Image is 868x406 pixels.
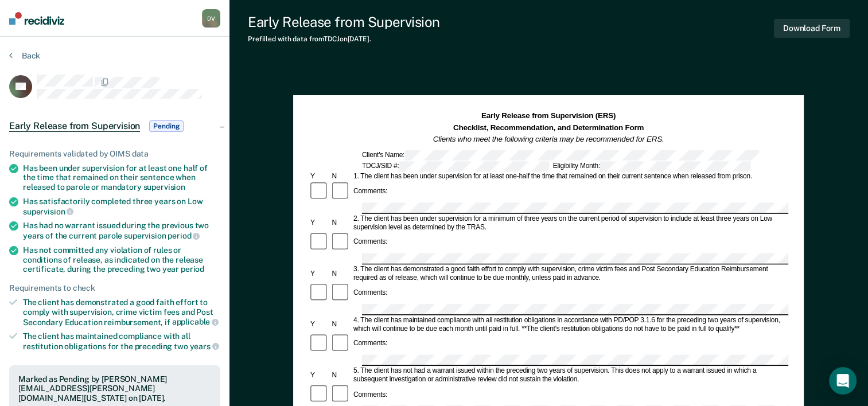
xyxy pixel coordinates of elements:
[23,207,73,216] span: supervision
[352,265,788,282] div: 3. The client has demonstrated a good faith effort to comply with supervision, crime victim fees ...
[248,35,440,43] div: Prefilled with data from TDCJ on [DATE] .
[352,238,389,247] div: Comments:
[352,172,788,181] div: 1. The client has been under supervision for at least one-half the time that remained on their cu...
[9,50,40,61] button: Back
[453,123,644,132] strong: Checklist, Recommendation, and Determination Form
[551,161,752,171] div: Eligibility Month:
[330,218,352,227] div: N
[9,149,220,159] div: Requirements validated by OIMS data
[9,283,220,293] div: Requirements to check
[309,320,330,329] div: Y
[190,342,219,351] span: years
[202,9,220,28] button: DV
[330,320,352,329] div: N
[23,197,220,216] div: Has satisfactorily completed three years on Low
[360,150,761,160] div: Client's Name:
[23,245,220,274] div: Has not committed any violation of rules or conditions of release, as indicated on the release ce...
[352,289,389,298] div: Comments:
[352,391,389,399] div: Comments:
[352,366,788,384] div: 5. The client has not had a warrant issued within the preceding two years of supervision. This do...
[352,214,788,232] div: 2. The client has been under supervision for a minimum of three years on the current period of su...
[481,112,616,120] strong: Early Release from Supervision (ERS)
[18,374,211,403] div: Marked as Pending by [PERSON_NAME][EMAIL_ADDRESS][PERSON_NAME][DOMAIN_NAME][US_STATE] on [DATE].
[352,188,389,196] div: Comments:
[23,221,220,240] div: Has had no warrant issued during the previous two years of the current parole supervision
[309,218,330,227] div: Y
[330,270,352,278] div: N
[360,161,551,171] div: TDCJ/SID #:
[23,331,220,351] div: The client has maintained compliance with all restitution obligations for the preceding two
[181,264,204,274] span: period
[172,317,219,326] span: applicable
[352,316,788,333] div: 4. The client has maintained compliance with all restitution obligations in accordance with PD/PO...
[149,120,184,132] span: Pending
[309,270,330,278] div: Y
[829,367,857,395] div: Open Intercom Messenger
[9,120,140,132] span: Early Release from Supervision
[309,172,330,181] div: Y
[352,339,389,348] div: Comments:
[168,231,200,240] span: period
[774,19,850,38] button: Download Form
[330,371,352,380] div: N
[202,9,220,28] div: D V
[23,163,220,192] div: Has been under supervision for at least one half of the time that remained on their sentence when...
[248,14,440,30] div: Early Release from Supervision
[433,135,664,143] em: Clients who meet the following criteria may be recommended for ERS.
[309,371,330,380] div: Y
[143,182,185,192] span: supervision
[9,12,64,25] img: Recidiviz
[330,172,352,181] div: N
[23,298,220,327] div: The client has demonstrated a good faith effort to comply with supervision, crime victim fees and...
